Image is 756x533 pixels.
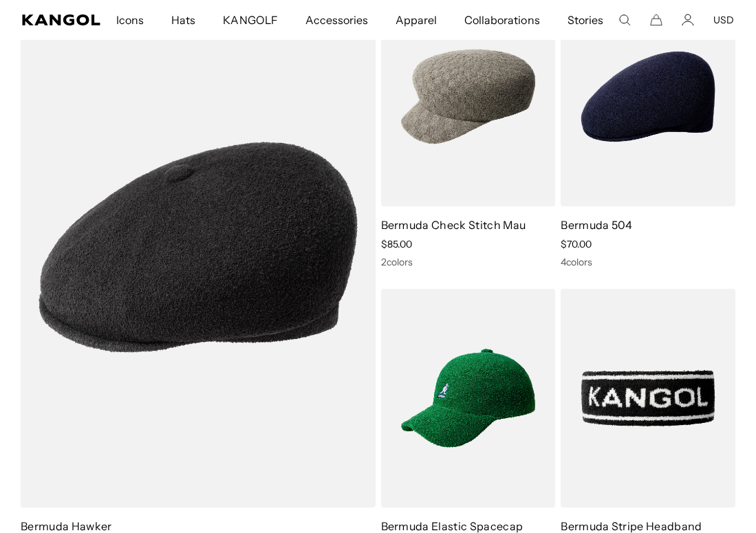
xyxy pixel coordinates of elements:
a: Account [682,14,694,26]
span: $70.00 [561,238,592,250]
summary: Search here [618,14,631,26]
button: Cart [650,14,662,26]
a: Bermuda Elastic Spacecap [381,519,523,533]
button: USD [713,14,734,26]
img: Bermuda Stripe Headband [561,289,735,508]
a: Bermuda Check Stitch Mau [381,218,526,232]
div: 4 colors [561,256,735,268]
span: $85.00 [381,238,412,250]
div: 2 colors [381,256,556,268]
img: Bermuda Elastic Spacecap [381,289,556,508]
a: Bermuda 504 [561,218,633,232]
a: Kangol [22,14,101,25]
a: Bermuda Stripe Headband [561,519,702,533]
a: Bermuda Hawker [21,519,111,533]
